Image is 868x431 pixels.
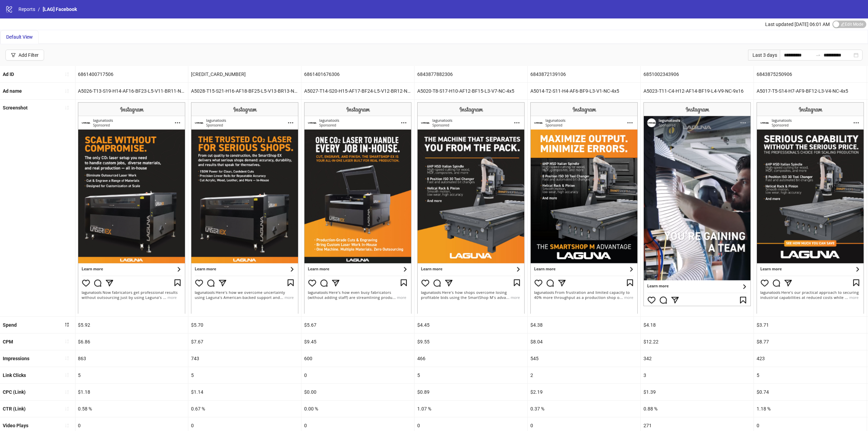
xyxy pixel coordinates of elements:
span: to [815,52,821,58]
div: $0.74 [754,384,867,400]
div: $5.70 [188,317,301,333]
div: A5026-T13-S19-H14-AF16-BF23-L5-V11-BR11-NC-4x5 [75,83,188,99]
div: $6.86 [75,334,188,350]
div: 2 [528,367,640,383]
div: $9.55 [415,334,527,350]
b: Ad ID [3,71,14,77]
b: CTR (Link) [3,406,26,412]
div: 5 [415,367,527,383]
div: $0.00 [301,384,414,400]
div: $5.67 [301,317,414,333]
span: sort-ascending [65,72,69,77]
b: Ad name [3,88,22,94]
div: Add Filter [18,52,39,58]
div: $4.18 [641,317,754,333]
div: 0.58 % [75,401,188,417]
span: sort-ascending [65,390,69,394]
b: Video Plays [3,423,28,428]
span: sort-ascending [65,423,69,428]
div: 5 [188,367,301,383]
div: 466 [415,350,527,367]
div: 1.18 % [754,401,867,417]
div: [CREDIT_CARD_NUMBER] [188,66,301,82]
img: Screenshot 6843872139106 [530,102,638,313]
div: A5014-T2-S11-H4-AF6-BF9-L3-V1-NC-4x5 [528,83,640,99]
div: $1.14 [188,384,301,400]
div: $1.18 [75,384,188,400]
div: $7.67 [188,334,301,350]
div: 743 [188,350,301,367]
button: Add Filter [5,50,44,61]
div: 0.37 % [528,401,640,417]
b: Impressions [3,356,29,361]
b: CPM [3,339,13,344]
div: $9.45 [301,334,414,350]
div: $8.04 [528,334,640,350]
div: 6843872139106 [528,66,640,82]
li: / [38,5,40,13]
div: 545 [528,350,640,367]
div: 0 [301,367,414,383]
span: sort-ascending [65,105,69,110]
div: 0.67 % [188,401,301,417]
div: 1.07 % [415,401,527,417]
div: 5 [75,367,188,383]
span: sort-ascending [65,373,69,377]
div: 3 [641,367,754,383]
div: $1.39 [641,384,754,400]
div: Last 3 days [748,50,780,61]
span: filter [11,53,16,57]
div: A5020-T8-S17-H10-AF12-BF15-L3-V7-NC-4x5 [415,83,527,99]
div: 6843875250906 [754,66,867,82]
b: Spend [3,322,17,328]
img: Screenshot 6861400717506 [78,102,185,313]
a: Reports [17,5,37,13]
div: A5017-T5-S14-H7-AF9-BF12-L3-V4-NC-4x5 [754,83,867,99]
div: 863 [75,350,188,367]
span: Last updated [DATE] 06:01 AM [765,22,830,27]
div: 6851002343906 [641,66,754,82]
span: sort-ascending [65,406,69,411]
div: 342 [641,350,754,367]
div: $3.71 [754,317,867,333]
div: 0.00 % [301,401,414,417]
div: A5028-T15-S21-H16-AF18-BF25-L5-V13-BR13-NC-4x5 [188,83,301,99]
span: sort-descending [65,322,69,327]
img: Screenshot 6851002343906 [643,102,751,306]
div: $2.19 [528,384,640,400]
div: 423 [754,350,867,367]
div: 6843877882306 [415,66,527,82]
div: $4.38 [528,317,640,333]
img: Screenshot 6843875250906 [757,102,864,313]
span: [LAG] Facebook [43,6,77,12]
b: CPC (Link) [3,389,26,395]
b: Link Clicks [3,373,26,378]
b: Screenshot [3,105,28,110]
div: $4.45 [415,317,527,333]
img: Screenshot 6861402671506 [191,102,298,313]
div: 0.88 % [641,401,754,417]
span: Default View [6,34,33,40]
span: swap-right [815,52,821,58]
div: $5.92 [75,317,188,333]
div: $8.77 [754,334,867,350]
div: A5027-T14-S20-H15-AF17-BF24-L5-V12-BR12-NC-4x5 [301,83,414,99]
div: $0.89 [415,384,527,400]
div: $12.22 [641,334,754,350]
span: sort-ascending [65,89,69,93]
img: Screenshot 6861401676306 [304,102,411,313]
span: sort-ascending [65,356,69,361]
div: 5 [754,367,867,383]
div: 6861400717506 [75,66,188,82]
span: sort-ascending [65,339,69,344]
div: 600 [301,350,414,367]
div: 6861401676306 [301,66,414,82]
div: A5023-T11-C4-H12-AF14-BF19-L4-V9-NC-9x16 [641,83,754,99]
img: Screenshot 6843877882306 [417,102,525,313]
